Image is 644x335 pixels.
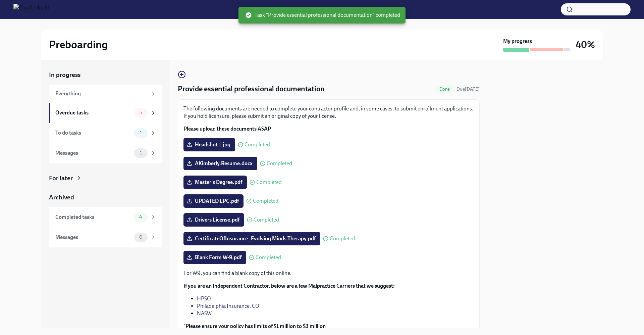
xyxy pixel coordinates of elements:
[183,232,320,245] label: CertificateOfInsurance_Evolving Minds Therapy.pdf
[55,109,131,116] div: Overdue tasks
[183,270,474,277] p: For W9, you can find a blank copy of this online.
[55,213,131,221] div: Completed tasks
[457,86,480,92] span: August 10th, 2025 08:00
[188,179,242,186] span: Master's Degree.pdf
[183,283,395,289] strong: If you are an Independent Contractor, below are a few Malpractice Carriers that we suggest:
[183,213,244,227] label: Drivers License.pdf
[49,85,162,103] a: Everything
[49,38,108,51] h2: Preboarding
[435,87,454,92] span: Done
[183,251,246,264] label: Blank Form W-9.pdf
[576,39,595,51] h3: 40%
[253,198,278,204] span: Completed
[188,160,253,167] span: AKimberly.Resume.docx
[197,310,212,317] a: NASW
[188,235,316,242] span: CertificateOfInsurance_Evolving Minds Therapy.pdf
[256,180,282,185] span: Completed
[503,38,532,45] strong: My progress
[49,123,162,143] a: To do tasks1
[188,217,239,223] span: Drivers License.pdf
[55,234,131,241] div: Messages
[136,130,146,135] span: 1
[245,11,400,19] span: Task "Provide essential professional documentation" completed
[183,157,257,170] label: AKimberly.Resume.docx
[49,143,162,163] a: Messages1
[183,194,244,208] label: UPDATED LPC.pdf
[183,138,235,151] label: Headshot 1.jpg
[136,150,146,155] span: 1
[197,303,259,309] a: Philadelphia Insurance. CO
[49,70,162,79] a: In progress
[183,126,271,132] strong: Please upload these documents ASAP
[49,207,162,227] a: Completed tasks4
[55,90,148,97] div: Everything
[135,214,146,220] span: 4
[188,254,241,261] span: Blank Form W-9.pdf
[49,227,162,247] a: Messages0
[197,295,211,302] a: HPSO
[55,129,131,137] div: To do tasks
[254,217,279,223] span: Completed
[188,141,230,148] span: Headshot 1.jpg
[245,142,270,147] span: Completed
[185,323,326,329] strong: Please ensure your policy has limits of $1 million to $3 million
[178,84,325,94] h4: Provide essential professional documentation
[465,86,480,92] strong: [DATE]
[457,86,480,92] span: Due
[267,161,292,166] span: Completed
[135,235,147,240] span: 0
[188,198,239,204] span: UPDATED LPC.pdf
[136,110,146,115] span: 5
[183,105,474,120] p: The following documents are needed to complete your contractor profile and, in some cases, to sub...
[55,149,131,157] div: Messages
[183,176,247,189] label: Master's Degree.pdf
[49,193,162,202] a: Archived
[49,103,162,123] a: Overdue tasks5
[49,174,73,183] div: For later
[13,4,51,15] img: CharlieHealth
[256,255,281,260] span: Completed
[49,174,162,183] a: For later
[330,236,355,241] span: Completed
